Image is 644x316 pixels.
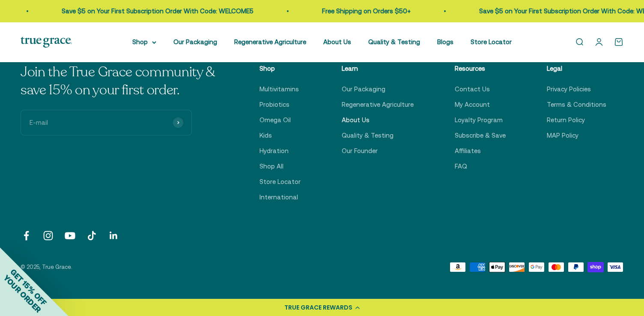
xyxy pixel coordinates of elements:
[259,177,301,187] a: Store Locator
[547,99,606,110] a: Terms & Conditions
[455,84,490,94] a: Contact Us
[259,115,291,125] a: Omega Oil
[547,63,606,74] p: Legal
[259,84,299,94] a: Multivitamins
[455,130,506,141] a: Subscribe & Save
[259,99,289,110] a: Probiotics
[547,130,578,141] a: MAP Policy
[234,38,306,45] a: Regenerative Agriculture
[455,99,490,110] a: My Account
[21,230,32,241] a: Follow on Facebook
[455,146,481,156] a: Affiliates
[132,37,156,47] summary: Shop
[547,84,591,94] a: Privacy Policies
[9,267,48,307] span: GET 15% OFF
[2,273,43,314] span: YOUR ORDER
[86,230,98,241] a: Follow on TikTok
[455,161,467,172] a: FAQ
[547,115,585,125] a: Return Policy
[437,38,453,45] a: Blogs
[455,115,503,125] a: Loyalty Program
[342,130,394,141] a: Quality & Testing
[259,146,289,156] a: Hydration
[284,303,352,312] div: TRUE GRACE REWARDS
[342,63,414,74] p: Learn
[455,63,506,74] p: Resources
[342,84,385,94] a: Our Packaging
[21,63,218,99] p: Join the True Grace community & save 15% on your first order.
[342,115,370,125] a: About Us
[259,161,283,172] a: Shop All
[259,130,272,141] a: Kids
[368,38,420,45] a: Quality & Testing
[108,230,119,241] a: Follow on LinkedIn
[42,230,54,241] a: Follow on Instagram
[322,7,411,15] a: Free Shipping on Orders $50+
[471,38,512,45] a: Store Locator
[259,63,301,74] p: Shop
[342,99,414,110] a: Regenerative Agriculture
[62,6,253,16] p: Save $5 on Your First Subscription Order With Code: WELCOME5
[173,38,217,45] a: Our Packaging
[259,192,298,202] a: International
[342,146,378,156] a: Our Founder
[64,230,76,241] a: Follow on YouTube
[323,38,351,45] a: About Us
